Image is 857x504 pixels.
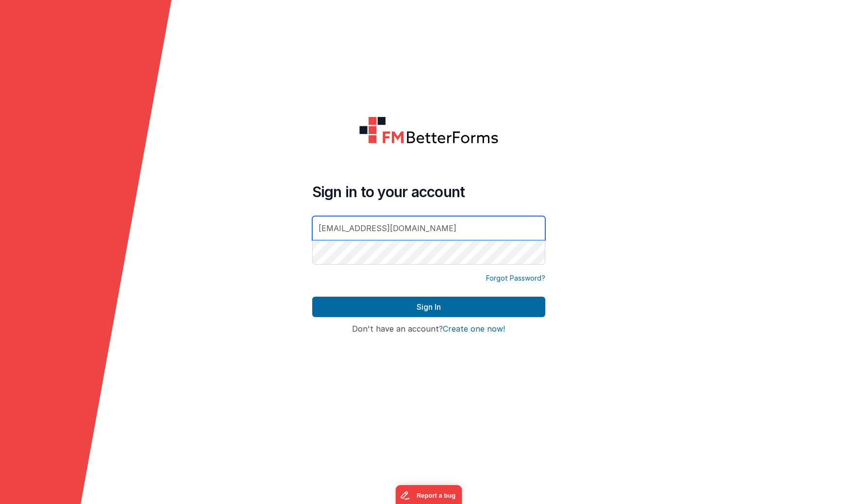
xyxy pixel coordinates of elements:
[486,273,545,283] a: Forgot Password?
[312,325,545,334] h4: Don't have an account?
[312,297,545,317] button: Sign In
[312,216,545,240] input: Email Address
[312,183,545,201] h4: Sign in to your account
[443,325,505,334] button: Create one now!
